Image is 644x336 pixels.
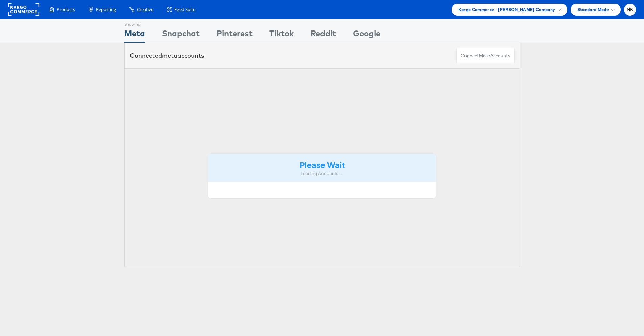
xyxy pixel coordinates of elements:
div: Showing [124,19,145,27]
span: Products [57,6,75,13]
div: Loading Accounts .... [213,170,431,177]
div: Tiktok [269,27,294,43]
div: Connected accounts [130,51,204,60]
div: Pinterest [217,27,253,43]
div: Meta [124,27,145,43]
strong: Please Wait [300,159,345,170]
span: Kargo Commerce - [PERSON_NAME] Company [458,6,555,13]
span: meta [479,52,490,59]
span: Reporting [96,6,116,13]
span: Creative [137,6,153,13]
span: Standard Mode [577,6,609,13]
div: Snapchat [162,27,200,43]
span: NK [627,7,634,12]
div: Reddit [311,27,336,43]
span: Feed Suite [174,6,195,13]
span: meta [162,51,177,59]
div: Google [353,27,380,43]
button: ConnectmetaAccounts [456,48,515,63]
